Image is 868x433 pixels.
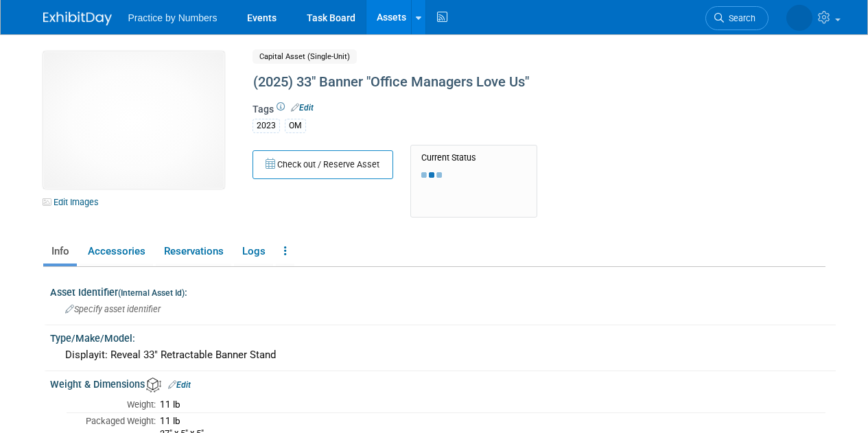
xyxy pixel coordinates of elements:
div: Type/Make/Model: [50,328,836,345]
span: Search [724,13,755,23]
a: Reservations [156,239,231,264]
div: 11 lb [160,399,825,411]
img: View Images [43,51,224,189]
div: Asset Identifier : [50,282,836,299]
a: Edit Images [43,194,104,211]
a: Info [43,239,77,264]
span: Practice by Numbers [128,12,218,23]
div: Tags [253,102,767,142]
a: Edit [168,380,191,390]
small: (Internal Asset Id) [118,288,185,298]
div: (2025) 33" Banner "Office Managers Love Us" [248,70,767,95]
div: Displayit: Reveal 33" Retractable Banner Stand [60,344,825,366]
div: 2023 [253,119,280,133]
img: Asset Weight and Dimensions [146,377,161,393]
div: Current Status [421,152,526,163]
a: Accessories [80,239,153,264]
div: Weight & Dimensions [50,374,836,393]
div: OM [285,119,306,133]
div: 11 lb [160,415,825,428]
img: ExhibitDay [43,12,112,25]
span: Capital Asset (Single-Unit) [253,49,357,64]
a: Edit [291,103,314,113]
td: Weight: [67,397,156,412]
button: Check out / Reserve Asset [253,150,393,179]
a: Logs [234,239,273,264]
a: Search [705,6,769,30]
span: Specify asset identifier [65,304,161,314]
img: Hannah Dallek [786,5,812,31]
img: loading... [421,172,442,178]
